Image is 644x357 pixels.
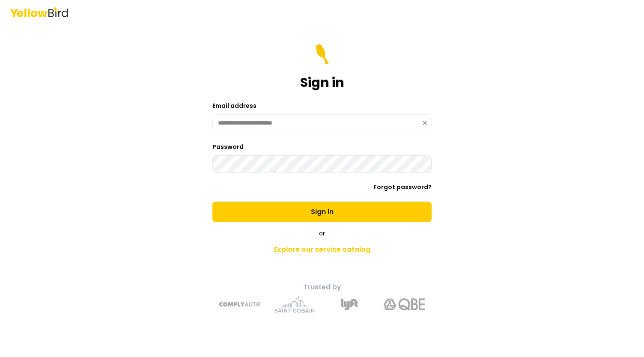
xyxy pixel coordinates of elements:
a: Forgot password? [373,183,432,191]
label: Password [212,143,244,151]
p: Trusted by [171,282,473,292]
a: Explore our service catalog [171,241,473,258]
label: Email address [212,101,256,110]
h1: Sign in [300,75,344,90]
button: Sign in [212,202,432,222]
span: or [319,229,325,238]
